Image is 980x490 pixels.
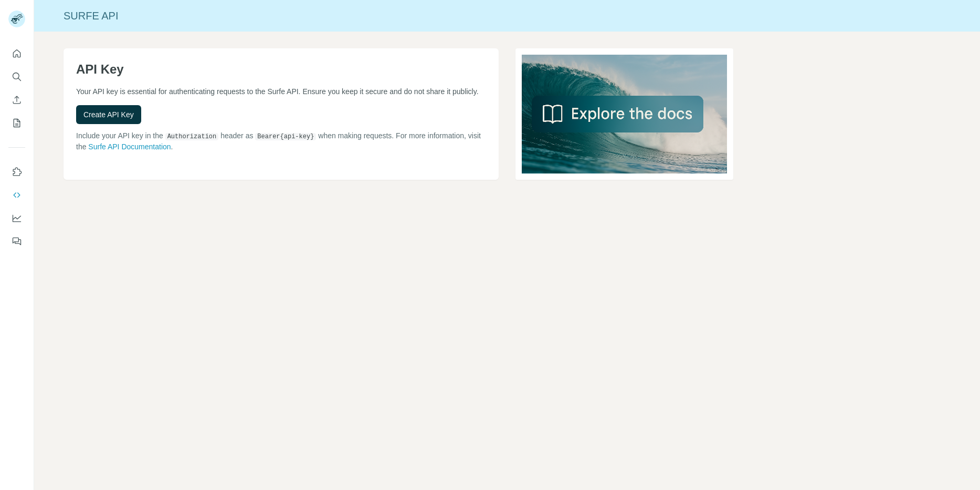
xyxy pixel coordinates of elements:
p: Include your API key in the header as when making requests. For more information, visit the . [76,130,486,152]
button: Search [8,67,25,86]
a: Surfe API Documentation [88,142,171,151]
button: Use Surfe on LinkedIn [8,162,25,181]
code: Bearer {api-key} [255,133,316,140]
button: Quick start [8,44,25,63]
button: Dashboard [8,209,25,228]
p: Your API key is essential for authenticating requests to the Surfe API. Ensure you keep it secure... [76,86,486,97]
button: Feedback [8,232,25,251]
button: Enrich CSV [8,90,25,109]
button: My lists [8,114,25,132]
button: Use Surfe API [8,186,25,205]
code: Authorization [165,133,219,140]
div: Surfe API [34,8,980,23]
button: Create API Key [76,105,141,124]
h1: API Key [76,61,486,78]
span: Create API Key [83,109,134,120]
